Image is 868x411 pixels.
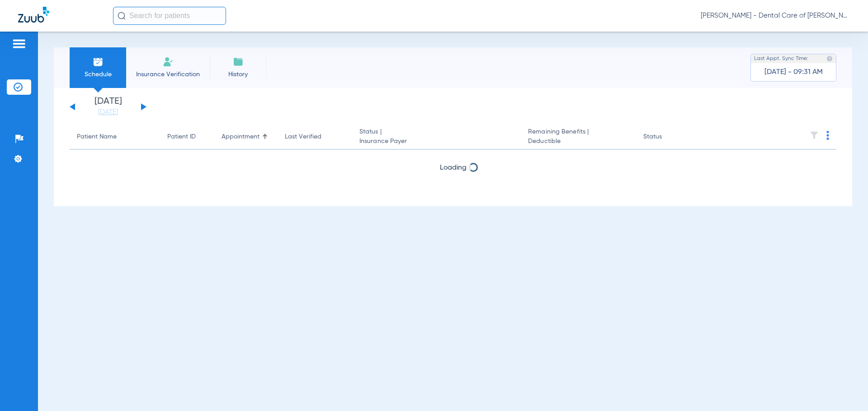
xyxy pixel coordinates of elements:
span: [PERSON_NAME] - Dental Care of [PERSON_NAME] [701,11,850,20]
span: History [217,70,259,79]
img: hamburger-icon [12,38,26,49]
img: History [233,56,244,67]
img: Zuub Logo [18,7,49,23]
span: Schedule [76,70,119,79]
div: Patient Name [77,132,153,142]
img: last sync help info [826,55,833,62]
th: Status | [352,125,521,150]
span: Last Appt. Sync Time: [754,54,808,63]
div: Patient ID [167,132,196,142]
img: Manual Insurance Verification [163,56,174,67]
img: filter.svg [810,131,819,140]
div: Appointment [222,132,270,142]
div: Last Verified [285,132,321,142]
span: Insurance Verification [133,70,203,79]
div: Patient ID [167,132,207,142]
img: Search Icon [118,12,126,20]
li: [DATE] [81,97,135,117]
span: [DATE] - 09:31 AM [764,68,823,77]
th: Remaining Benefits | [521,125,636,150]
span: Insurance Payer [359,137,514,146]
input: Search for patients [113,7,226,25]
span: Loading [440,164,467,171]
img: Schedule [93,56,104,67]
th: Status [636,125,697,150]
div: Last Verified [285,132,345,142]
span: Deductible [528,137,628,146]
div: Appointment [222,132,259,142]
img: group-dot-blue.svg [826,131,829,140]
div: Patient Name [77,132,117,142]
a: [DATE] [81,108,135,117]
